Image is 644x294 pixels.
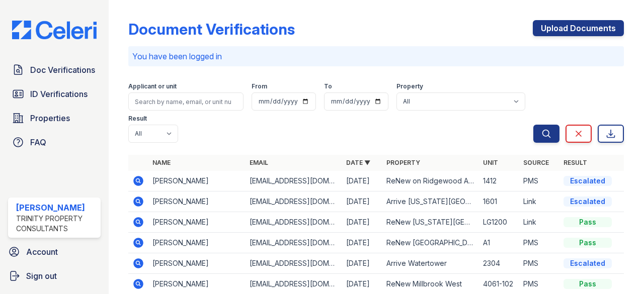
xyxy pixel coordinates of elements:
[132,50,620,62] p: You have been logged in
[519,253,559,274] td: PMS
[519,233,559,253] td: PMS
[30,136,46,148] span: FAQ
[250,159,268,166] a: Email
[479,233,519,253] td: A1
[16,202,97,214] div: [PERSON_NAME]
[519,212,559,233] td: Link
[382,212,479,233] td: ReNew [US_STATE][GEOGRAPHIC_DATA]
[246,212,342,233] td: [EMAIL_ADDRESS][DOMAIN_NAME]
[563,279,612,289] div: Pass
[382,171,479,191] td: ReNew on Ridgewood Apartments and [GEOGRAPHIC_DATA]
[382,253,479,274] td: Arrive Watertower
[563,197,612,207] div: Escalated
[479,253,519,274] td: 2304
[563,258,612,268] div: Escalated
[128,82,177,90] label: Applicant or unit
[342,212,382,233] td: [DATE]
[563,217,612,227] div: Pass
[563,238,612,248] div: Pass
[252,82,267,90] label: From
[246,253,342,274] td: [EMAIL_ADDRESS][DOMAIN_NAME]
[152,159,171,166] a: Name
[4,21,105,40] img: CE_Logo_Blue-a8612792a0a2168367f1c8372b55b34899dd931a85d93a1a3d3e32e68fde9ad4.png
[8,132,101,152] a: FAQ
[533,20,624,36] a: Upload Documents
[4,242,105,262] a: Account
[148,212,245,233] td: [PERSON_NAME]
[246,233,342,253] td: [EMAIL_ADDRESS][DOMAIN_NAME]
[382,233,479,253] td: ReNew [GEOGRAPHIC_DATA]
[479,191,519,212] td: 1601
[8,60,101,80] a: Doc Verifications
[148,253,245,274] td: [PERSON_NAME]
[128,92,244,111] input: Search by name, email, or unit number
[342,233,382,253] td: [DATE]
[148,191,245,212] td: [PERSON_NAME]
[246,191,342,212] td: [EMAIL_ADDRESS][DOMAIN_NAME]
[342,171,382,191] td: [DATE]
[396,82,423,90] label: Property
[128,115,147,123] label: Result
[479,212,519,233] td: LG1200
[324,82,332,90] label: To
[30,64,95,76] span: Doc Verifications
[386,159,420,166] a: Property
[8,108,101,128] a: Properties
[26,270,57,282] span: Sign out
[148,233,245,253] td: [PERSON_NAME]
[342,253,382,274] td: [DATE]
[523,159,549,166] a: Source
[4,266,105,286] a: Sign out
[563,176,612,186] div: Escalated
[519,171,559,191] td: PMS
[30,112,70,124] span: Properties
[563,159,587,166] a: Result
[30,88,88,100] span: ID Verifications
[8,84,101,104] a: ID Verifications
[26,246,58,258] span: Account
[148,171,245,191] td: [PERSON_NAME]
[479,171,519,191] td: 1412
[246,171,342,191] td: [EMAIL_ADDRESS][DOMAIN_NAME]
[483,159,498,166] a: Unit
[342,191,382,212] td: [DATE]
[128,20,295,38] div: Document Verifications
[346,159,370,166] a: Date ▼
[519,191,559,212] td: Link
[16,214,97,234] div: Trinity Property Consultants
[382,191,479,212] td: Arrive [US_STATE][GEOGRAPHIC_DATA]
